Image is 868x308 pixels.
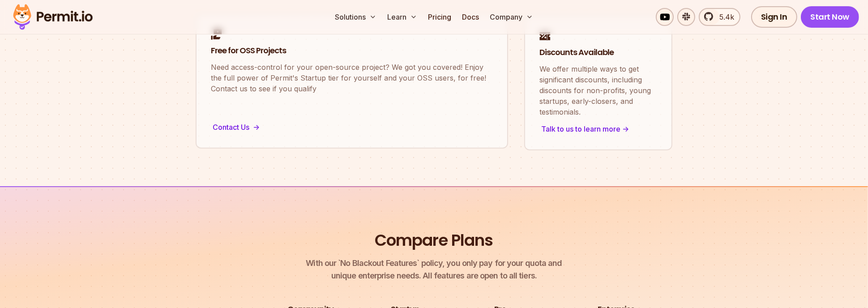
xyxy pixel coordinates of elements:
img: Permit logo [9,2,97,32]
a: Sign In [751,6,797,28]
button: Solutions [331,8,380,26]
a: 5.4k [699,8,740,26]
h2: Compare Plans [375,229,493,252]
p: Need access-control for your open-source project? We got you covered! Enjoy the full power of Per... [211,62,493,94]
p: We offer multiple ways to get significant discounts, including discounts for non-profits, young s... [539,64,657,117]
span: -> [622,124,629,134]
span: 5.4k [714,12,734,22]
a: Pricing [424,8,455,26]
p: unique enterprise needs. All features are open to all tiers. [306,257,562,282]
a: Free for OSS ProjectsNeed access-control for your open-source project? We got you covered! Enjoy ... [196,13,508,149]
span: -> [253,122,260,133]
button: Company [486,8,537,26]
div: Talk to us to learn more [539,123,657,135]
a: Discounts AvailableWe offer multiple ways to get significant discounts, including discounts for n... [524,15,672,150]
h2: Discounts Available [539,47,657,58]
h2: Free for OSS Projects [211,45,493,56]
span: With our `No Blackout Features` policy, you only pay for your quota and [306,257,562,269]
div: Contact Us [211,121,493,133]
a: Docs [458,8,483,26]
a: Start Now [801,6,859,28]
button: Learn [384,8,421,26]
